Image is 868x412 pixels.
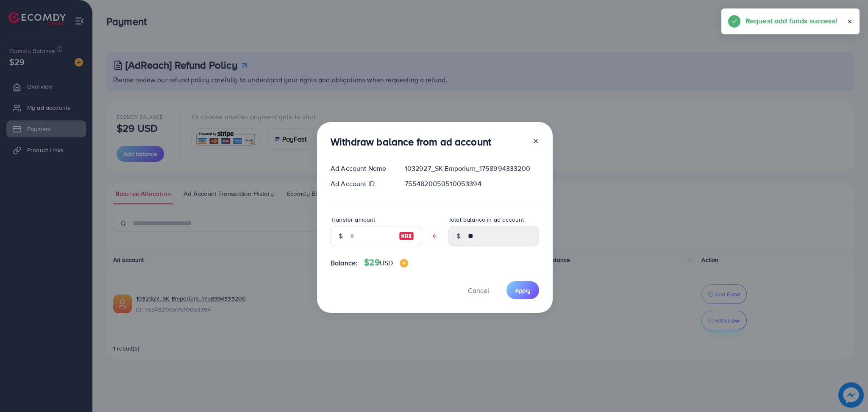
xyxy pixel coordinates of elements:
img: image [399,231,414,241]
span: Balance: [331,258,357,268]
button: Cancel [457,281,500,299]
img: image [400,259,408,267]
button: Apply [506,281,539,299]
h5: Request add funds success! [746,15,837,26]
span: USD [380,258,393,267]
h4: $29 [364,257,408,268]
label: Total balance in ad account [448,215,524,224]
div: 7554820050510053394 [398,179,546,189]
div: 1032927_SK Emporium_1758994333200 [398,164,546,173]
div: Ad Account Name [324,164,398,173]
span: Cancel [468,286,489,295]
label: Transfer amount [331,215,375,224]
h3: Withdraw balance from ad account [331,136,491,148]
span: Apply [515,286,531,295]
div: Ad Account ID [324,179,398,189]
